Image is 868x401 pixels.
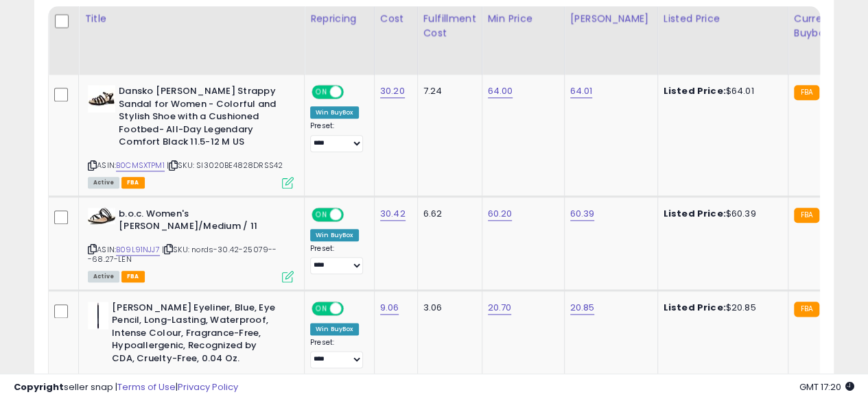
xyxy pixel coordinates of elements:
a: 60.20 [488,207,513,221]
div: ASIN: [88,208,294,281]
span: 2025-09-7 17:20 GMT [799,380,854,393]
div: Preset: [310,121,364,152]
span: | SKU: SI3020BE4828DRSS42 [167,160,283,171]
a: 64.01 [570,84,593,98]
span: OFF [342,208,364,220]
span: | SKU: nords-30.42-25079---68.27-LEN [88,244,277,265]
a: 9.06 [380,301,399,315]
div: 3.06 [423,302,471,314]
a: B09L91NJJ7 [116,244,160,256]
div: 7.24 [423,85,471,97]
span: ON [313,302,330,314]
a: Privacy Policy [178,380,238,393]
div: Fulfillment Cost [423,12,476,40]
span: ON [313,208,330,220]
div: Min Price [488,12,559,26]
b: Listed Price: [664,84,726,97]
div: Win BuyBox [310,229,359,241]
div: seller snap | | [14,381,238,394]
small: FBA [794,302,819,317]
b: b.o.c. Women's [PERSON_NAME]/Medium / 11 [119,208,285,236]
div: $64.01 [664,85,777,97]
b: Listed Price: [664,301,726,314]
span: FBA [121,271,145,282]
div: Preset: [310,338,364,369]
a: 20.70 [488,301,512,315]
a: 60.39 [570,207,595,221]
div: Preset: [310,244,364,275]
a: B0CMSXTPM1 [116,160,165,171]
a: 30.42 [380,207,406,221]
img: 31FPgC4xVuL._SL40_.jpg [88,85,115,112]
img: 21Vr9Buu1+L._SL40_.jpg [88,302,108,329]
strong: Copyright [14,380,64,393]
small: FBA [794,85,819,100]
b: [PERSON_NAME] Eyeliner, Blue, Eye Pencil, Long-Lasting, Waterproof, Intense Colour, Fragrance-Fre... [112,302,279,369]
div: Win BuyBox [310,106,359,119]
img: 410pV7OS9fL._SL40_.jpg [88,208,115,224]
div: $20.85 [664,302,777,314]
div: Cost [380,12,412,26]
b: Dansko [PERSON_NAME] Strappy Sandal for Women - Colorful and Stylish Shoe with a Cushioned Footbe... [119,85,285,152]
span: All listings currently available for purchase on Amazon [88,271,119,282]
div: Repricing [310,12,368,26]
div: Title [84,12,298,26]
div: Win BuyBox [310,323,359,335]
b: Listed Price: [664,207,726,220]
span: FBA [121,177,145,189]
div: $60.39 [664,208,777,220]
div: Listed Price [664,12,782,26]
div: Current Buybox Price [794,12,865,40]
small: FBA [794,208,819,223]
div: [PERSON_NAME] [570,12,652,26]
div: 6.62 [423,208,471,220]
a: 20.85 [570,301,595,315]
a: Terms of Use [117,380,176,393]
span: ON [313,86,330,98]
a: 30.20 [380,84,405,98]
div: ASIN: [88,85,294,186]
span: OFF [342,86,364,98]
a: 64.00 [488,84,513,98]
span: All listings currently available for purchase on Amazon [88,177,119,189]
span: OFF [342,302,364,314]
